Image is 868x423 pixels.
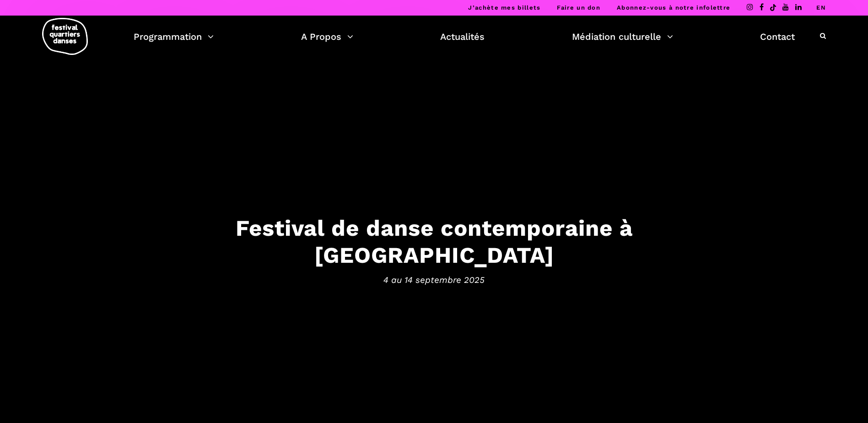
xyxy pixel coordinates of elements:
a: Contact [760,29,795,44]
a: A Propos [301,29,353,44]
a: Abonnez-vous à notre infolettre [617,4,730,11]
a: Faire un don [557,4,600,11]
a: Médiation culturelle [572,29,673,44]
a: EN [816,4,826,11]
img: logo-fqd-med [42,18,88,55]
h3: Festival de danse contemporaine à [GEOGRAPHIC_DATA] [151,215,718,269]
a: Actualités [440,29,485,44]
a: Programmation [134,29,214,44]
span: 4 au 14 septembre 2025 [151,273,718,287]
a: J’achète mes billets [468,4,540,11]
